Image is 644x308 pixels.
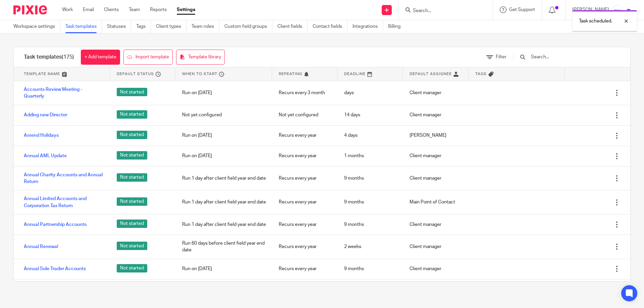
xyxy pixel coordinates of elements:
[65,20,102,33] a: Task templates
[24,172,103,185] a: Annual Charity Accounts and Annual Return
[175,127,272,144] div: Run on [DATE]
[182,71,217,77] span: When to start
[344,71,366,77] span: Deadline
[403,84,468,101] div: Client manager
[13,20,60,33] a: Workspace settings
[403,238,468,255] div: Client manager
[337,281,403,298] div: 4 weeks
[403,170,468,187] div: Client manager
[24,243,58,250] a: Annual Renewal
[403,127,468,144] div: [PERSON_NAME]
[62,54,74,60] span: (175)
[177,6,195,13] a: Settings
[24,265,86,272] a: Annual Sole Trader Accounts
[403,147,468,164] div: Client manager
[62,6,73,13] a: Work
[156,20,186,33] a: Client types
[272,281,337,298] div: Not yet configured
[337,260,403,277] div: 9 months
[337,84,403,101] div: days
[530,53,608,61] input: Search...
[272,216,337,233] div: Recurs every year
[175,281,272,298] div: Not yet configured
[13,5,47,14] img: Pixie
[313,20,347,33] a: Contact fields
[24,112,67,118] a: Adding new Director
[123,50,173,65] a: Import template
[24,132,59,139] a: Amend Holidays
[83,6,94,13] a: Email
[117,242,147,250] span: Not started
[107,20,131,33] a: Statuses
[104,6,119,13] a: Clients
[175,235,272,259] div: Run 60 days before client field year end date
[337,194,403,210] div: 9 months
[117,88,147,96] span: Not started
[279,71,302,77] span: Repeating
[117,71,154,77] span: Default status
[272,107,337,123] div: Not yet configured
[117,131,147,139] span: Not started
[175,170,272,187] div: Run 1 day after client field year end date
[117,151,147,160] span: Not started
[337,147,403,164] div: 1 months
[175,194,272,210] div: Run 1 day after client field year end date
[175,147,272,164] div: Run on [DATE]
[175,107,272,123] div: Not yet configured
[129,6,140,13] a: Team
[175,216,272,233] div: Run 1 day after client field year end date
[176,50,225,65] a: Template library
[272,238,337,255] div: Recurs every year
[612,5,623,15] img: Infinity%20Logo%20with%20Whitespace%20.png
[403,194,468,210] div: Main Point of Contact
[272,147,337,164] div: Recurs every year
[337,216,403,233] div: 9 months
[272,84,337,101] div: Recurs every 3 month
[337,170,403,187] div: 9 months
[272,260,337,277] div: Recurs every year
[496,55,506,59] span: Filter
[117,220,147,228] span: Not started
[81,50,120,65] a: + Add template
[117,173,147,182] span: Not started
[136,20,151,33] a: Tags
[337,127,403,144] div: 4 days
[175,260,272,277] div: Run on [DATE]
[150,6,167,13] a: Reports
[475,71,487,77] span: Tags
[403,107,468,123] div: Client manager
[117,197,147,206] span: Not started
[117,110,147,119] span: Not started
[24,221,87,228] a: Annual Partnership Accounts
[24,195,103,209] a: Annual Limited Accounts and Corporation Tax Return
[117,264,147,272] span: Not started
[24,86,103,100] a: Accounts Review Meeting - Quarterly
[277,20,308,33] a: Client fields
[272,170,337,187] div: Recurs every year
[403,216,468,233] div: Client manager
[403,281,468,298] div: Bookkeeper
[337,238,403,255] div: 2 weeks
[579,18,612,24] p: Task scheduled.
[272,194,337,210] div: Recurs every year
[24,54,74,61] h1: Task templates
[272,127,337,144] div: Recurs every year
[192,20,219,33] a: Team roles
[24,71,60,77] span: Template name
[403,260,468,277] div: Client manager
[337,107,403,123] div: 14 days
[175,84,272,101] div: Run on [DATE]
[410,71,452,77] span: Default assignee
[24,152,67,159] a: Annual AML Update
[224,20,272,33] a: Custom field groups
